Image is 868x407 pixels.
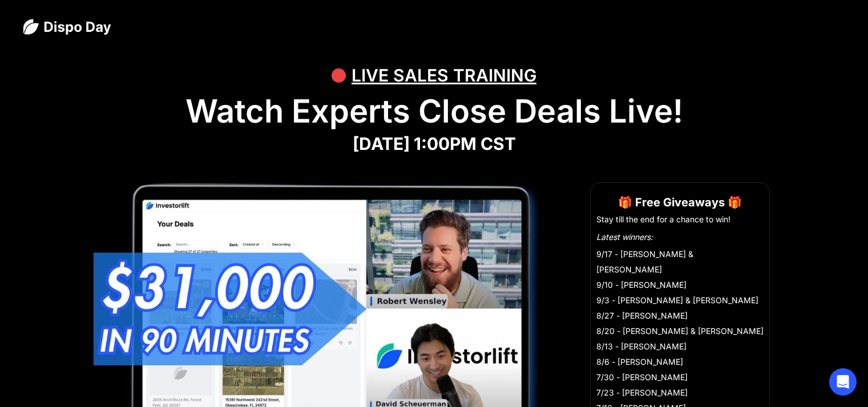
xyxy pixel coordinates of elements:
[618,196,742,209] strong: 🎁 Free Giveaways 🎁
[596,214,764,225] li: Stay till the end for a chance to win!
[23,92,845,131] h1: Watch Experts Close Deals Live!
[353,133,516,154] strong: [DATE] 1:00PM CST
[352,58,536,92] div: LIVE SALES TRAINING
[829,368,857,396] div: Open Intercom Messenger
[596,232,653,242] em: Latest winners:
